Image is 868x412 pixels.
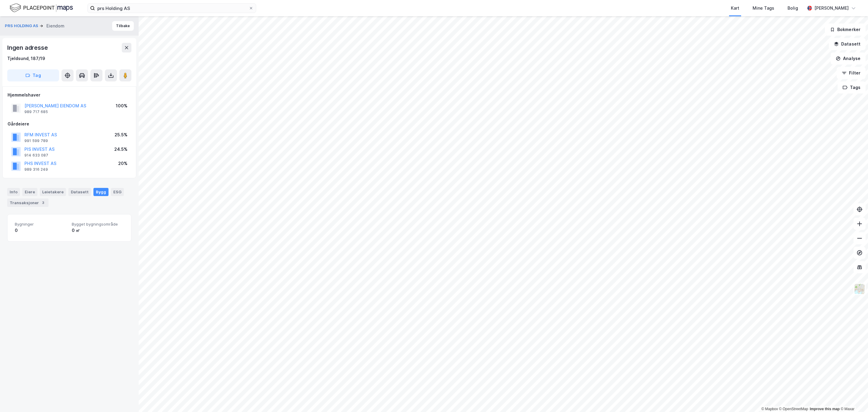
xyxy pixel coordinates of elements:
[810,407,840,411] a: Improve this map
[22,188,37,196] div: Eiere
[24,153,48,158] div: 914 633 087
[24,138,48,143] div: 991 599 789
[8,120,131,128] div: Gårdeiere
[5,23,39,29] button: PRS HOLDING AS
[761,407,778,411] a: Mapbox
[7,55,45,62] div: Tjeldsund, 187/19
[788,5,798,12] div: Bolig
[7,69,59,81] button: Tag
[753,5,774,12] div: Mine Tags
[15,227,67,234] div: 0
[112,21,134,31] button: Tilbake
[72,227,124,234] div: 0 ㎡
[814,5,849,12] div: [PERSON_NAME]
[15,222,67,227] span: Bygninger
[114,146,127,153] div: 24.5%
[838,383,868,412] iframe: Chat Widget
[7,198,49,207] div: Transaksjoner
[93,188,108,196] div: Bygg
[7,188,20,196] div: Info
[831,52,866,65] button: Analyse
[68,188,91,196] div: Datasett
[731,5,739,12] div: Kart
[95,4,249,13] input: Søk på adresse, matrikkel, gårdeiere, leietakere eller personer
[116,102,127,109] div: 100%
[7,43,49,52] div: Ingen adresse
[118,160,127,167] div: 20%
[46,22,64,30] div: Eiendom
[24,167,48,172] div: 989 316 249
[115,131,127,138] div: 25.5%
[829,38,866,50] button: Datasett
[40,188,66,196] div: Leietakere
[779,407,808,411] a: OpenStreetMap
[10,3,73,13] img: logo.f888ab2527a4732fd821a326f86c7f29.svg
[24,109,48,114] div: 989 717 685
[8,91,131,99] div: Hjemmelshaver
[837,67,866,79] button: Filter
[40,200,46,206] div: 3
[72,222,124,227] span: Bygget bygningsområde
[854,283,865,295] img: Z
[838,81,866,93] button: Tags
[111,188,124,196] div: ESG
[825,24,866,36] button: Bokmerker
